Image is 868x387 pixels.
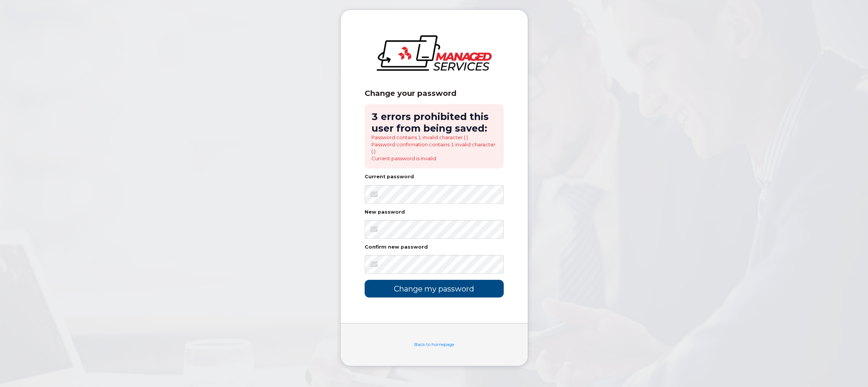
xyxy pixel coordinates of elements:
label: Current password [365,175,414,179]
label: Confirm new password [365,245,428,250]
li: Password confirmation contains 1 invalid character (.) [371,141,497,155]
input: Change my password [365,280,504,297]
img: logo-large.png [377,35,492,71]
a: Back to homepage [414,342,454,347]
label: New password [365,210,405,215]
h2: 3 errors prohibited this user from being saved: [371,111,497,134]
li: Password contains 1 invalid character (.) [371,134,497,141]
div: Change your password [365,89,504,98]
li: Current password is invalid [371,155,497,162]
